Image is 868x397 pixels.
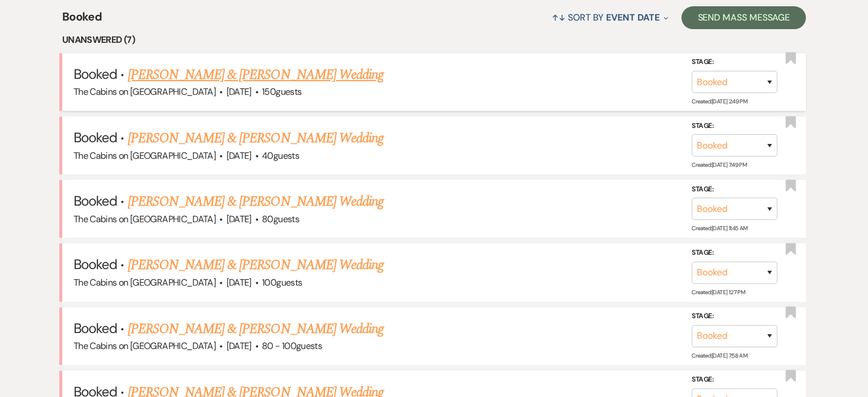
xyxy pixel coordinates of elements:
label: Stage: [692,183,777,196]
span: Booked [74,255,117,273]
button: Sort By Event Date [547,2,673,33]
label: Stage: [692,374,777,386]
a: [PERSON_NAME] & [PERSON_NAME] Wedding [128,319,383,339]
span: Created: [DATE] 7:49 PM [692,161,746,169]
span: Created: [DATE] 7:58 AM [692,352,747,359]
span: The Cabins on [GEOGRAPHIC_DATA] [74,86,216,98]
span: Booked [74,192,117,210]
label: Stage: [692,56,777,69]
span: Created: [DATE] 2:49 PM [692,98,747,105]
span: ↑↓ [552,11,566,23]
span: [DATE] [226,213,251,225]
span: The Cabins on [GEOGRAPHIC_DATA] [74,213,216,225]
span: The Cabins on [GEOGRAPHIC_DATA] [74,276,216,288]
span: Created: [DATE] 11:45 AM [692,224,747,232]
span: Booked [74,65,117,83]
span: The Cabins on [GEOGRAPHIC_DATA] [74,340,216,352]
label: Stage: [692,120,777,133]
span: 40 guests [262,150,299,162]
a: [PERSON_NAME] & [PERSON_NAME] Wedding [128,255,383,275]
a: [PERSON_NAME] & [PERSON_NAME] Wedding [128,128,383,149]
span: [DATE] [226,150,251,162]
a: [PERSON_NAME] & [PERSON_NAME] Wedding [128,191,383,212]
span: [DATE] [226,340,251,352]
span: Booked [62,8,102,33]
span: [DATE] [226,276,251,288]
a: [PERSON_NAME] & [PERSON_NAME] Wedding [128,65,383,85]
span: 80 guests [262,213,299,225]
span: [DATE] [226,86,251,98]
span: Created: [DATE] 1:27 PM [692,288,745,295]
span: 150 guests [262,86,301,98]
span: 80 - 100 guests [262,340,322,352]
label: Stage: [692,310,777,323]
span: Booked [74,129,117,146]
span: Event Date [606,11,659,23]
li: Unanswered (7) [62,33,806,47]
span: The Cabins on [GEOGRAPHIC_DATA] [74,150,216,162]
button: Send Mass Message [681,6,806,29]
span: 100 guests [262,276,302,288]
span: Booked [74,319,117,337]
label: Stage: [692,247,777,259]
